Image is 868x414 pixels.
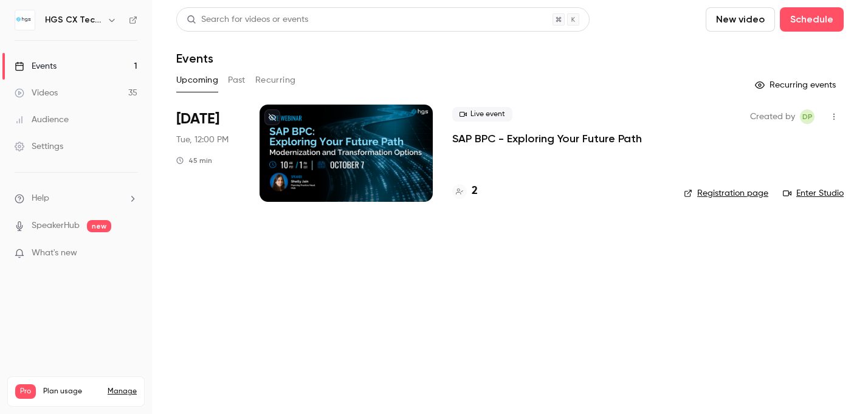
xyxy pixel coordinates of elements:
[255,71,296,90] button: Recurring
[800,109,815,124] span: Deekshith Palisetty
[32,192,49,205] span: Help
[87,220,111,232] span: new
[15,114,69,126] div: Audience
[176,71,218,90] button: Upcoming
[228,71,246,90] button: Past
[15,140,63,153] div: Settings
[15,192,137,205] li: help-dropdown-opener
[472,183,478,199] h4: 2
[123,248,137,259] iframe: Noticeable Trigger
[15,60,57,72] div: Events
[176,134,229,146] span: Tue, 12:00 PM
[452,107,512,122] span: Live event
[780,7,844,32] button: Schedule
[684,187,768,199] a: Registration page
[783,187,844,199] a: Enter Studio
[176,156,212,165] div: 45 min
[45,14,102,26] h6: HGS CX Technologies
[176,51,213,66] h1: Events
[452,183,478,199] a: 2
[750,109,795,124] span: Created by
[32,219,80,232] a: SpeakerHub
[15,10,35,30] img: HGS CX Technologies
[43,387,100,396] span: Plan usage
[749,75,844,95] button: Recurring events
[187,13,308,26] div: Search for videos or events
[452,131,642,146] a: SAP BPC - Exploring Your Future Path
[176,109,219,129] span: [DATE]
[15,384,36,399] span: Pro
[706,7,775,32] button: New video
[108,387,137,396] a: Manage
[32,247,77,260] span: What's new
[15,87,58,99] div: Videos
[802,109,813,124] span: DP
[176,105,240,202] div: Oct 7 Tue, 10:00 AM (America/Los Angeles)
